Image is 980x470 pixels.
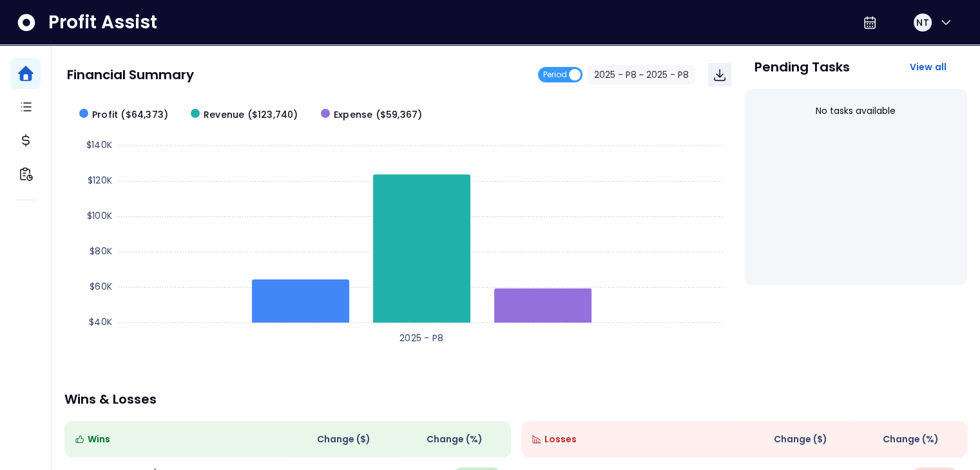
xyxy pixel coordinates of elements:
[754,94,957,128] div: No tasks available
[86,138,112,151] text: $140K
[48,11,157,34] span: Profit Assist
[67,68,194,81] p: Financial Summary
[427,433,483,446] span: Change (%)
[88,174,112,187] text: $120K
[399,332,443,344] text: 2025 - P8
[916,16,928,29] span: NT
[204,108,298,122] span: Revenue ($123,740)
[89,315,112,328] text: $40K
[544,433,577,446] span: Losses
[543,67,567,82] span: Period
[708,63,731,86] button: Download
[588,65,695,84] button: 2025 - P8 ~ 2025 - P8
[883,433,939,446] span: Change (%)
[317,433,370,446] span: Change ( $ )
[88,433,110,446] span: Wins
[90,245,112,258] text: $80K
[64,393,967,406] p: Wins & Losses
[90,280,112,293] text: $60K
[334,108,422,122] span: Expense ($59,367)
[899,55,957,79] button: View all
[92,108,168,122] span: Profit ($64,373)
[754,61,850,73] p: Pending Tasks
[774,433,827,446] span: Change ( $ )
[909,61,946,73] span: View all
[87,209,112,222] text: $100K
